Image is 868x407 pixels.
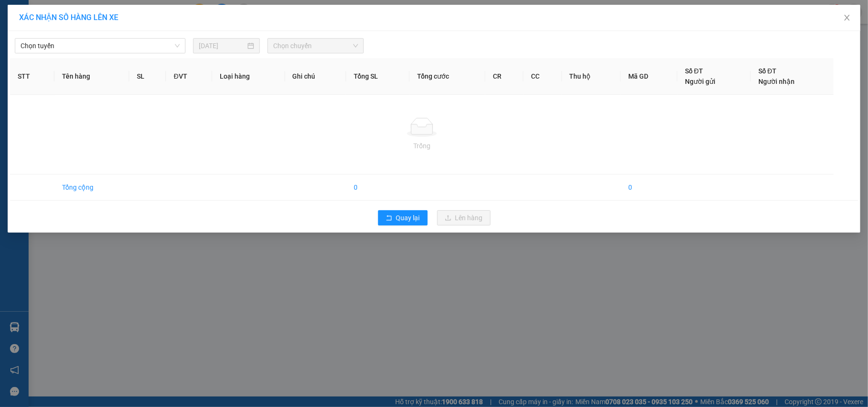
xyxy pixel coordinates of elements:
th: CC [523,58,562,95]
th: Thu hộ [562,58,621,95]
th: CR [485,58,523,95]
span: Quay lại [396,213,420,223]
span: Chọn chuyến [273,39,358,53]
button: uploadLên hàng [437,210,490,225]
th: Ghi chú [285,58,346,95]
td: Tổng cộng [54,174,129,201]
button: rollbackQuay lại [378,210,428,225]
th: ĐVT [166,58,212,95]
th: Tên hàng [54,58,129,95]
button: Close [834,5,860,31]
th: Mã GD [621,58,677,95]
td: 0 [346,174,409,201]
th: SL [129,58,166,95]
span: Người nhận [758,78,795,85]
th: Tổng SL [346,58,409,95]
span: close [843,14,851,21]
span: XÁC NHẬN SỐ HÀNG LÊN XE [19,13,118,22]
input: 11/08/2025 [199,41,245,51]
span: Số ĐT [685,67,703,75]
th: STT [10,58,54,95]
span: Chọn tuyến [20,39,180,53]
th: Loại hàng [212,58,285,95]
td: 0 [621,174,677,201]
span: Người gửi [685,78,715,85]
span: Số ĐT [758,67,776,75]
th: Tổng cước [409,58,485,95]
span: rollback [386,214,392,222]
div: Trống [18,141,826,151]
